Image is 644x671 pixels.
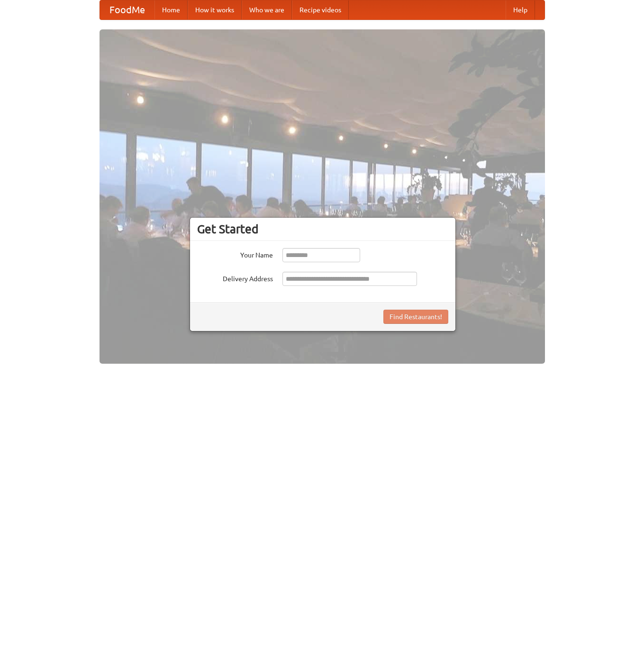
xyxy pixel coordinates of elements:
[242,0,292,19] a: Who we are
[506,0,535,19] a: Help
[292,0,349,19] a: Recipe videos
[383,310,448,324] button: Find Restaurants!
[154,0,188,19] a: Home
[100,0,154,19] a: FoodMe
[197,222,448,236] h3: Get Started
[197,248,273,260] label: Your Name
[188,0,242,19] a: How it works
[197,272,273,284] label: Delivery Address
